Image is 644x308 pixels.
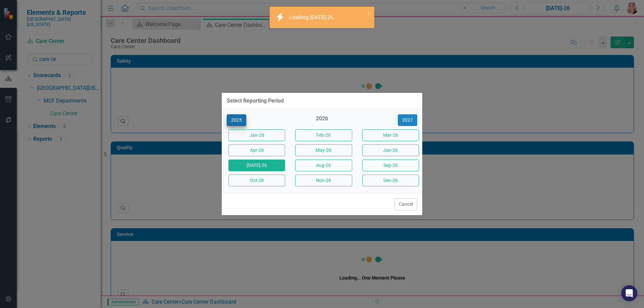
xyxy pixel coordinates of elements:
[394,198,417,210] button: Cancel
[227,114,246,126] button: 2025
[295,160,352,171] button: Aug-26
[228,144,285,156] button: Apr-26
[228,160,285,171] button: [DATE]-26
[362,175,419,186] button: Dec-26
[289,14,339,21] div: Loading [DATE]-26...
[362,144,419,156] button: Jun-26
[293,115,350,126] div: 2026
[295,129,352,141] button: Feb-26
[228,175,285,186] button: Oct-26
[362,160,419,171] button: Sep-26
[362,129,419,141] button: Mar-26
[228,129,285,141] button: Jan-26
[398,114,417,126] button: 2027
[295,144,352,156] button: May-26
[227,98,284,104] div: Select Reporting Period
[621,285,637,301] div: Open Intercom Messenger
[295,175,352,186] button: Nov-26
[367,9,372,17] button: close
